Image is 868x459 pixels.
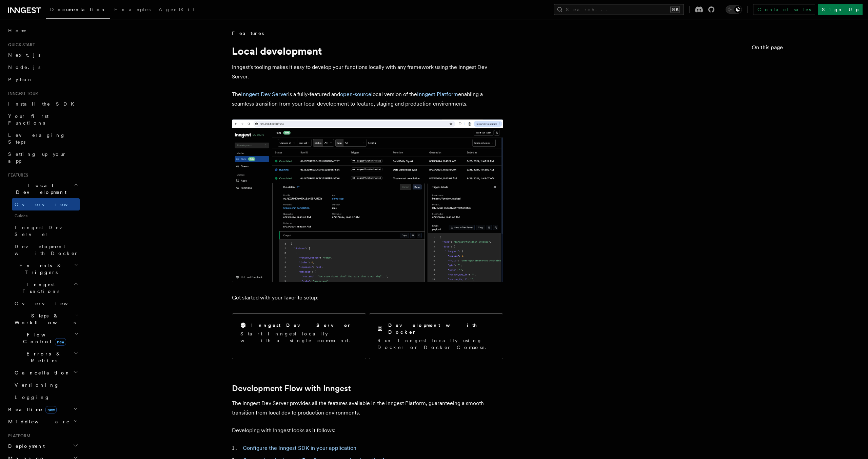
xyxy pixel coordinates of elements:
[5,61,80,73] a: Node.js
[5,278,80,297] button: Inngest Functions
[50,7,106,12] span: Documentation
[12,329,80,348] button: Flow Controlnew
[241,91,288,97] a: Inngest Dev Server
[726,5,742,14] button: Toggle dark mode
[369,313,503,359] a: Development with DockerRun Inngest locally using Docker or Docker Compose.
[5,172,28,178] span: Features
[377,337,495,351] p: Run Inngest locally using Docker or Docker Compose.
[5,42,35,48] span: Quick start
[12,198,80,210] a: Overview
[5,262,74,276] span: Events & Triggers
[243,445,356,451] a: Configure the Inngest SDK in your application
[12,367,80,379] button: Cancellation
[5,110,80,129] a: Your first Functions
[232,90,503,109] p: The is a fully-featured and local version of the enabling a seamless transition from your local d...
[5,91,38,96] span: Inngest tour
[8,65,40,70] span: Node.js
[240,330,358,344] p: Start Inngest locally with a single command.
[15,244,78,256] span: Development with Docker
[5,182,74,196] span: Local Development
[110,2,155,18] a: Examples
[12,240,80,259] a: Development with Docker
[12,331,75,345] span: Flow Control
[5,433,31,439] span: Platform
[155,2,199,18] a: AgentKit
[232,120,503,282] img: The Inngest Dev Server on the Functions page
[417,91,458,97] a: Inngest Platform
[8,151,66,164] span: Setting up your app
[45,406,57,414] span: new
[340,91,371,97] a: open-source
[5,418,70,425] span: Middleware
[15,202,84,207] span: Overview
[5,259,80,278] button: Events & Triggers
[388,322,495,335] h2: Development with Docker
[5,129,80,148] a: Leveraging Steps
[12,369,71,376] span: Cancellation
[8,52,40,58] span: Next.js
[12,310,80,329] button: Steps & Workflows
[5,148,80,167] a: Setting up your app
[5,98,80,110] a: Install the SDK
[232,313,366,359] a: Inngest Dev ServerStart Inngest locally with a single command.
[12,391,80,403] a: Logging
[232,45,503,57] h1: Local development
[232,384,351,393] a: Development Flow with Inngest
[15,225,73,237] span: Inngest Dev Server
[232,30,264,37] span: Features
[5,73,80,86] a: Python
[12,350,74,364] span: Errors & Retries
[232,62,503,81] p: Inngest's tooling makes it easy to develop your functions locally with any framework using the In...
[232,426,503,435] p: Developing with Inngest looks as it follows:
[15,301,84,306] span: Overview
[55,338,66,346] span: new
[8,101,78,107] span: Install the SDK
[8,132,65,145] span: Leveraging Steps
[46,2,110,19] a: Documentation
[159,7,195,12] span: AgentKit
[5,24,80,37] a: Home
[8,27,27,34] span: Home
[5,281,73,295] span: Inngest Functions
[12,210,80,221] span: Guides
[5,297,80,403] div: Inngest Functions
[15,394,50,400] span: Logging
[5,440,80,452] button: Deployment
[12,221,80,240] a: Inngest Dev Server
[5,49,80,61] a: Next.js
[232,399,503,418] p: The Inngest Dev Server provides all the features available in the Inngest Platform, guaranteeing ...
[554,4,684,15] button: Search...⌘K
[12,379,80,391] a: Versioning
[5,406,57,413] span: Realtime
[5,403,80,416] button: Realtimenew
[8,77,33,82] span: Python
[12,297,80,310] a: Overview
[753,4,815,15] a: Contact sales
[5,416,80,428] button: Middleware
[8,113,48,126] span: Your first Functions
[752,43,854,54] h4: On this page
[114,7,151,12] span: Examples
[251,322,351,329] h2: Inngest Dev Server
[5,198,80,259] div: Local Development
[670,6,680,13] kbd: ⌘K
[232,293,503,302] p: Get started with your favorite setup:
[12,312,76,326] span: Steps & Workflows
[12,348,80,367] button: Errors & Retries
[818,4,863,15] a: Sign Up
[5,443,45,449] span: Deployment
[5,179,80,198] button: Local Development
[15,382,59,388] span: Versioning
